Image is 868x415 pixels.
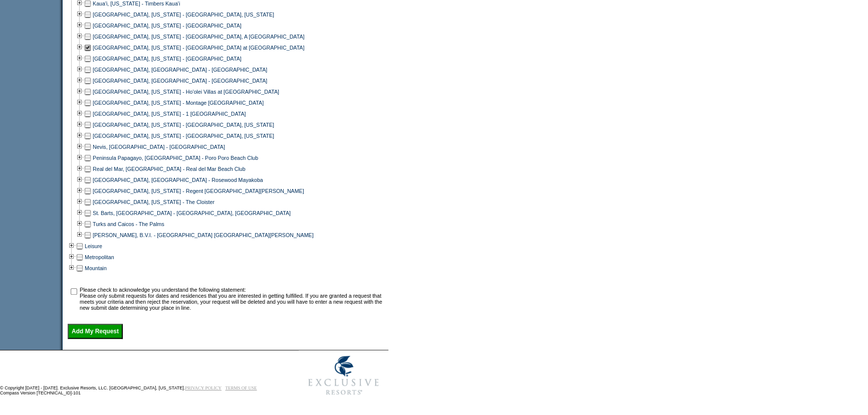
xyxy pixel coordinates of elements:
[93,144,225,150] a: Nevis, [GEOGRAPHIC_DATA] - [GEOGRAPHIC_DATA]
[85,265,107,271] a: Mountain
[93,56,242,62] a: [GEOGRAPHIC_DATA], [US_STATE] - [GEOGRAPHIC_DATA]
[93,133,274,139] a: [GEOGRAPHIC_DATA], [US_STATE] - [GEOGRAPHIC_DATA], [US_STATE]
[93,177,263,183] a: [GEOGRAPHIC_DATA], [GEOGRAPHIC_DATA] - Rosewood Mayakoba
[93,34,304,40] a: [GEOGRAPHIC_DATA], [US_STATE] - [GEOGRAPHIC_DATA], A [GEOGRAPHIC_DATA]
[85,254,114,260] a: Metropolitan
[85,243,102,249] a: Leisure
[93,166,246,172] a: Real del Mar, [GEOGRAPHIC_DATA] - Real del Mar Beach Club
[93,199,214,205] a: [GEOGRAPHIC_DATA], [US_STATE] - The Cloister
[80,287,385,311] td: Please check to acknowledge you understand the following statement: Please only submit requests f...
[93,155,258,161] a: Peninsula Papagayo, [GEOGRAPHIC_DATA] - Poro Poro Beach Club
[93,12,274,18] a: [GEOGRAPHIC_DATA], [US_STATE] - [GEOGRAPHIC_DATA], [US_STATE]
[93,100,264,106] a: [GEOGRAPHIC_DATA], [US_STATE] - Montage [GEOGRAPHIC_DATA]
[93,23,242,29] a: [GEOGRAPHIC_DATA], [US_STATE] - [GEOGRAPHIC_DATA]
[93,78,267,84] a: [GEOGRAPHIC_DATA], [GEOGRAPHIC_DATA] - [GEOGRAPHIC_DATA]
[68,324,123,339] input: Add My Request
[93,232,314,238] a: [PERSON_NAME], B.V.I. - [GEOGRAPHIC_DATA] [GEOGRAPHIC_DATA][PERSON_NAME]
[93,111,246,117] a: [GEOGRAPHIC_DATA], [US_STATE] - 1 [GEOGRAPHIC_DATA]
[226,385,257,390] a: TERMS OF USE
[93,89,279,95] a: [GEOGRAPHIC_DATA], [US_STATE] - Ho'olei Villas at [GEOGRAPHIC_DATA]
[185,385,222,390] a: PRIVACY POLICY
[93,210,291,216] a: St. Barts, [GEOGRAPHIC_DATA] - [GEOGRAPHIC_DATA], [GEOGRAPHIC_DATA]
[299,350,388,400] img: Exclusive Resorts
[93,188,304,194] a: [GEOGRAPHIC_DATA], [US_STATE] - Regent [GEOGRAPHIC_DATA][PERSON_NAME]
[93,45,304,51] a: [GEOGRAPHIC_DATA], [US_STATE] - [GEOGRAPHIC_DATA] at [GEOGRAPHIC_DATA]
[93,1,180,7] a: Kaua'i, [US_STATE] - Timbers Kaua'i
[93,67,267,73] a: [GEOGRAPHIC_DATA], [GEOGRAPHIC_DATA] - [GEOGRAPHIC_DATA]
[93,122,274,128] a: [GEOGRAPHIC_DATA], [US_STATE] - [GEOGRAPHIC_DATA], [US_STATE]
[93,221,164,227] a: Turks and Caicos - The Palms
